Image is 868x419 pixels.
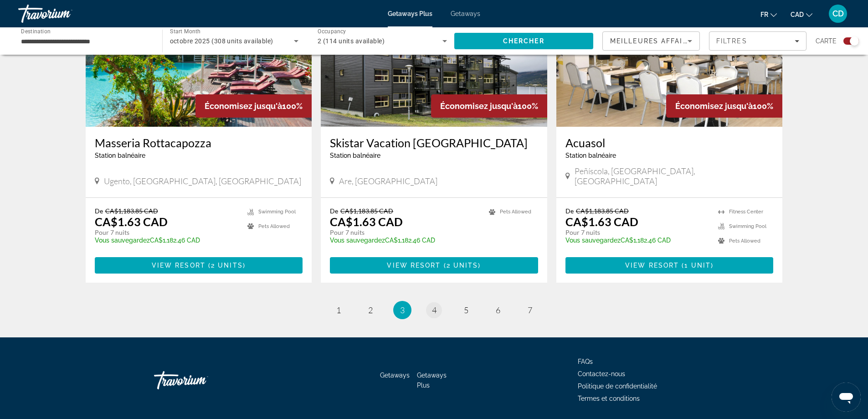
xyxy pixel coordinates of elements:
span: Ugento, [GEOGRAPHIC_DATA], [GEOGRAPHIC_DATA] [104,176,301,186]
span: Filtres [716,37,747,45]
iframe: Bouton de lancement de la fenêtre de messagerie [832,383,861,412]
span: 2 [368,305,373,315]
span: Occupancy [318,28,346,35]
p: CA$1,182.46 CAD [330,237,480,244]
span: De [95,207,103,215]
span: Swimming Pool [258,209,296,215]
span: CD [832,9,844,18]
span: 1 [336,305,341,315]
button: Filters [709,31,806,51]
span: Fitness Center [729,209,763,215]
span: CA$1,183.85 CAD [105,207,158,215]
p: CA$1.63 CAD [95,215,168,228]
a: Getaways Plus [388,10,432,17]
span: 6 [496,305,500,315]
span: ( ) [441,262,481,269]
div: 100% [195,94,312,118]
span: Pets Allowed [500,209,531,215]
span: Économisez jusqu'à [675,101,753,111]
a: Travorium [18,2,109,26]
a: Getaways [451,10,480,17]
p: CA$1.63 CAD [330,215,403,228]
span: Meilleures affaires [610,37,698,45]
div: 100% [431,94,547,118]
span: fr [760,11,768,18]
a: Termes et conditions [578,395,640,402]
span: 2 units [211,262,243,269]
span: Pets Allowed [729,238,760,244]
a: Masseria Rottacapozza [95,136,303,150]
p: Pour 7 nuits [330,228,480,237]
span: CA$1,183.85 CAD [576,207,629,215]
a: Acuasol [565,136,774,150]
span: CA$1,183.85 CAD [340,207,393,215]
span: 4 [432,305,437,315]
p: CA$1,182.46 CAD [95,237,239,244]
span: De [565,207,574,215]
span: 2 units [447,262,478,269]
span: Carte [816,35,837,47]
span: Peñíscola, [GEOGRAPHIC_DATA], [GEOGRAPHIC_DATA] [575,166,774,186]
a: Getaways Plus [417,372,447,389]
span: 1 unit [684,262,711,269]
span: ( ) [679,262,714,269]
span: Station balnéaire [565,152,616,159]
a: Getaways [380,372,410,379]
a: Skistar Vacation [GEOGRAPHIC_DATA] [330,136,538,150]
span: Économisez jusqu'à [205,101,282,111]
span: 3 [400,305,405,315]
span: 5 [464,305,468,315]
span: View Resort [152,262,205,269]
span: ( ) [205,262,246,269]
button: View Resort(2 units) [330,257,538,274]
span: octobre 2025 (308 units available) [170,37,273,45]
p: CA$1.63 CAD [565,215,638,228]
button: View Resort(2 units) [95,257,303,274]
span: View Resort [625,262,679,269]
a: Go Home [154,367,245,394]
button: Change language [760,8,777,21]
p: Pour 7 nuits [95,228,239,237]
span: 7 [528,305,532,315]
span: Destination [21,28,51,34]
div: 100% [666,94,782,118]
button: View Resort(1 unit) [565,257,774,274]
p: Pour 7 nuits [565,228,709,237]
span: Vous sauvegardez [95,237,150,244]
input: Select destination [21,36,150,47]
span: Politique de confidentialité [578,383,657,390]
p: CA$1,182.46 CAD [565,237,709,244]
a: Contactez-nous [578,370,625,378]
button: Search [454,33,594,49]
span: Vous sauvegardez [330,237,385,244]
button: User Menu [826,4,850,23]
span: Vous sauvegardez [565,237,621,244]
span: Start Month [170,28,200,35]
span: Swimming Pool [729,223,766,229]
span: Économisez jusqu'à [440,101,518,111]
nav: Pagination [86,301,783,319]
span: Pets Allowed [258,223,290,229]
span: 2 (114 units available) [318,37,385,45]
mat-select: Sort by [610,36,692,47]
span: Station balnéaire [95,152,145,159]
span: View Resort [387,262,441,269]
span: Are, [GEOGRAPHIC_DATA] [339,176,437,186]
span: CAD [791,11,804,18]
span: Chercher [503,37,544,45]
span: De [330,207,338,215]
a: FAQs [578,358,593,365]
